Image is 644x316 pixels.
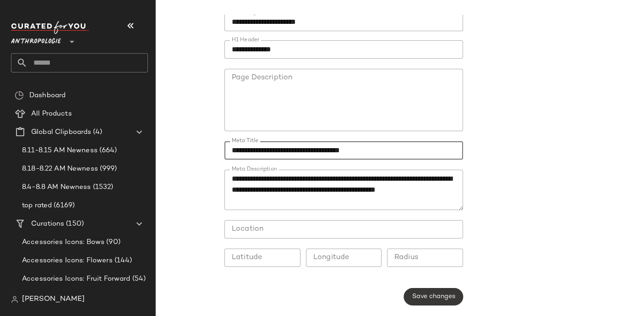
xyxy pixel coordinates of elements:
[11,296,18,303] img: svg%3e
[22,145,98,156] span: 8.11-8.15 AM Newness
[22,200,52,211] span: top rated
[404,288,463,305] button: Save changes
[52,200,75,211] span: (6169)
[22,294,85,305] span: [PERSON_NAME]
[15,91,24,100] img: svg%3e
[64,219,84,229] span: (150)
[412,293,455,300] span: Save changes
[31,127,91,138] span: Global Clipboards
[22,164,98,174] span: 8.18-8.22 AM Newness
[22,182,91,193] span: 8.4-8.8 AM Newness
[11,21,89,34] img: cfy_white_logo.C9jOOHJF.svg
[11,31,61,48] span: Anthropologie
[91,127,102,138] span: (4)
[29,90,65,101] span: Dashboard
[104,237,120,248] span: (90)
[31,219,64,229] span: Curations
[98,164,117,174] span: (999)
[22,255,113,266] span: Accessories Icons: Flowers
[91,182,114,193] span: (1532)
[22,237,104,248] span: Accessories Icons: Bows
[22,274,131,284] span: Accessories Icons: Fruit Forward
[131,274,146,284] span: (54)
[98,145,117,156] span: (664)
[113,255,132,266] span: (144)
[31,109,72,119] span: All Products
